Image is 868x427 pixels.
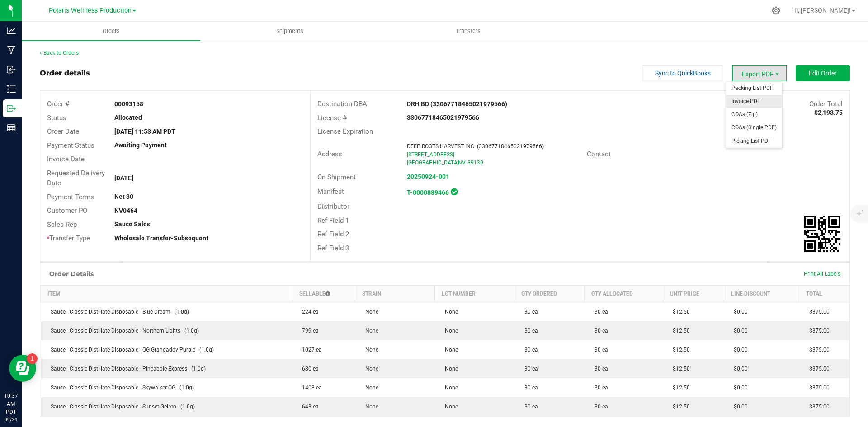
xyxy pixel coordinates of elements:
[407,151,454,158] span: [STREET_ADDRESS]
[361,328,378,334] span: None
[9,355,36,382] iframe: Resource center
[805,347,830,353] span: $375.00
[587,150,611,158] span: Contact
[114,128,175,135] strong: [DATE] 11:53 AM PDT
[440,385,458,391] span: None
[520,366,538,372] span: 30 ea
[7,84,16,94] inline-svg: Inventory
[22,22,200,41] a: Orders
[7,46,16,55] inline-svg: Manufacturing
[805,309,830,315] span: $375.00
[668,385,690,391] span: $12.50
[317,216,349,225] span: Ref Field 1
[792,7,851,14] span: Hi, [PERSON_NAME]!
[520,347,538,353] span: 30 ea
[726,135,782,148] span: Picking List PDF
[114,174,133,182] strong: [DATE]
[355,286,435,302] th: Strain
[361,347,378,353] span: None
[47,114,66,122] span: Status
[663,286,724,302] th: Unit Price
[729,385,748,391] span: $0.00
[809,100,843,108] span: Order Total
[47,155,85,163] span: Invoice Date
[47,169,105,188] span: Requested Delivery Date
[724,286,799,302] th: Line Discount
[467,160,483,166] span: 89139
[47,193,94,201] span: Payment Terms
[443,27,493,35] span: Transfers
[590,366,608,372] span: 30 ea
[726,95,782,108] span: Invoice PDF
[590,347,608,353] span: 30 ea
[407,143,544,150] span: DEEP ROOTS HARVEST INC. (33067718465021979566)
[7,26,16,35] inline-svg: Analytics
[668,328,690,334] span: $12.50
[590,404,608,410] span: 30 ea
[407,114,479,121] strong: 33067718465021979566
[292,286,355,302] th: Sellable
[317,230,349,238] span: Ref Field 2
[457,160,458,166] span: ,
[297,404,319,410] span: 643 ea
[458,160,466,166] span: NV
[4,416,18,423] p: 09/24
[317,188,344,196] span: Manifest
[805,385,830,391] span: $375.00
[729,328,748,334] span: $0.00
[41,286,292,302] th: Item
[805,366,830,372] span: $375.00
[440,328,458,334] span: None
[726,121,782,134] li: COAs (Single PDF)
[726,82,782,95] span: Packing List PDF
[7,65,16,74] inline-svg: Inbound
[729,347,748,353] span: $0.00
[655,70,711,77] span: Sync to QuickBooks
[49,7,132,14] span: Polaris Wellness Production
[668,309,690,315] span: $12.50
[590,385,608,391] span: 30 ea
[407,189,449,196] strong: T-0000889466
[40,68,90,79] div: Order details
[732,65,787,81] li: Export PDF
[514,286,585,302] th: Qty Ordered
[317,127,373,136] span: License Expiration
[361,309,378,315] span: None
[407,160,459,166] span: [GEOGRAPHIC_DATA]
[726,108,782,121] li: COAs (Zip)
[668,347,690,353] span: $12.50
[49,270,94,277] h1: Order Details
[317,173,356,181] span: On Shipment
[440,309,458,315] span: None
[297,366,319,372] span: 680 ea
[440,366,458,372] span: None
[520,404,538,410] span: 30 ea
[297,309,319,315] span: 224 ea
[668,404,690,410] span: $12.50
[297,328,319,334] span: 799 ea
[47,221,77,229] span: Sales Rep
[114,207,137,214] strong: NV0464
[379,22,557,41] a: Transfers
[590,328,608,334] span: 30 ea
[317,202,349,211] span: Distributor
[590,309,608,315] span: 30 ea
[435,286,514,302] th: Lot Number
[799,286,849,302] th: Total
[729,404,748,410] span: $0.00
[361,385,378,391] span: None
[317,100,367,108] span: Destination DBA
[796,65,850,81] button: Edit Order
[4,392,18,416] p: 10:37 AM PDT
[46,328,199,334] span: Sauce - Classic Distillate Disposable - Northern Lights - (1.0g)
[361,366,378,372] span: None
[770,6,782,15] div: Manage settings
[200,22,379,41] a: Shipments
[90,27,132,35] span: Orders
[46,404,195,410] span: Sauce - Classic Distillate Disposable - Sunset Gelato - (1.0g)
[317,114,347,122] span: License #
[805,404,830,410] span: $375.00
[668,366,690,372] span: $12.50
[520,309,538,315] span: 30 ea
